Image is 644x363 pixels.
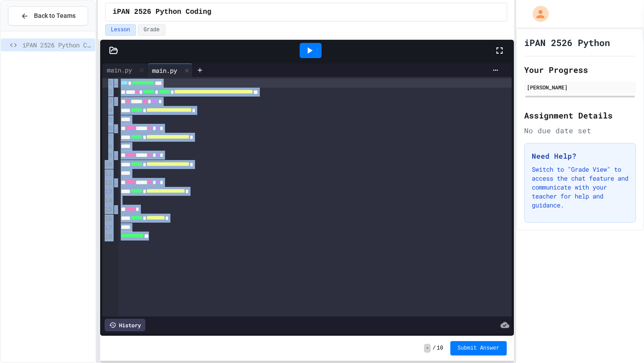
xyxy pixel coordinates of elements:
[102,224,114,232] div: 17
[102,115,114,124] div: 5
[432,345,436,352] span: /
[102,169,114,178] div: 11
[34,11,76,21] span: Back to Teams
[524,63,636,76] h2: Your Progress
[524,109,636,122] h2: Assignment Details
[148,66,182,75] div: main.py
[114,125,118,132] span: Fold line
[114,179,118,186] span: Fold line
[102,97,114,106] div: 3
[532,165,628,210] p: Switch to "Grade View" to access the chat feature and communicate with your teacher for help and ...
[458,345,500,352] span: Submit Answer
[102,205,114,214] div: 15
[102,142,114,151] div: 8
[523,4,551,24] div: My Account
[424,344,431,353] span: -
[102,106,114,115] div: 4
[102,88,114,97] div: 2
[450,341,507,355] button: Submit Answer
[102,196,114,205] div: 14
[114,206,118,213] span: Fold line
[114,97,118,105] span: Fold line
[102,65,136,75] div: main.py
[102,215,114,224] div: 16
[113,7,212,17] span: iPAN 2526 Python Coding
[105,319,145,331] div: History
[102,151,114,160] div: 9
[102,160,114,169] div: 10
[105,24,136,36] button: Lesson
[8,6,88,25] button: Back to Teams
[138,24,165,36] button: Grade
[527,83,633,91] div: [PERSON_NAME]
[102,187,114,196] div: 13
[102,232,114,241] div: 18
[102,63,148,77] div: main.py
[148,63,193,77] div: main.py
[532,151,628,161] h3: Need Help?
[114,79,118,86] span: Fold line
[102,79,114,88] div: 1
[102,178,114,187] div: 12
[22,40,92,50] span: iPAN 2526 Python Coding
[524,36,610,49] h1: iPAN 2526 Python
[102,133,114,142] div: 7
[437,345,443,352] span: 10
[114,152,118,159] span: Fold line
[524,125,636,136] div: No due date set
[102,124,114,133] div: 6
